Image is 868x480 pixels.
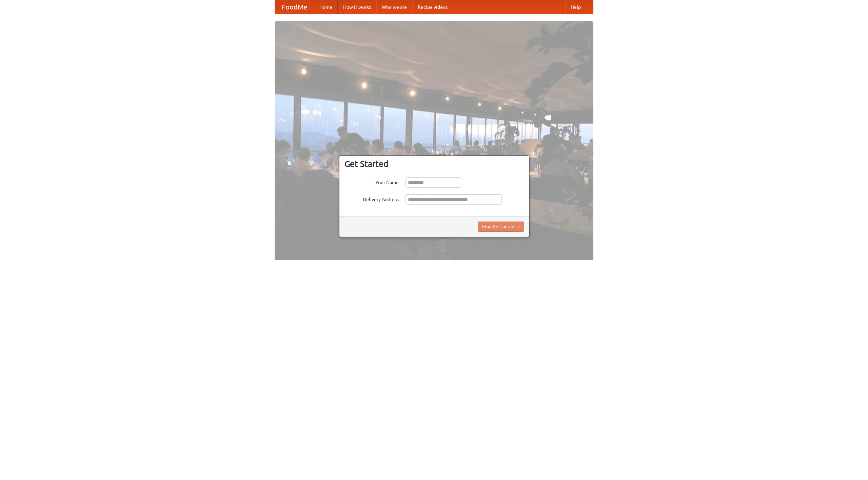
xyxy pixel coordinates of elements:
a: Recipe videos [412,0,453,14]
a: Who we are [376,0,412,14]
button: Find Restaurants! [478,222,524,232]
a: Home [314,0,338,14]
label: Your Name [344,177,399,186]
a: FoodMe [275,0,314,14]
a: Help [565,0,586,14]
a: How it works [338,0,376,14]
label: Delivery Address [344,194,399,203]
h3: Get Started [344,159,524,169]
